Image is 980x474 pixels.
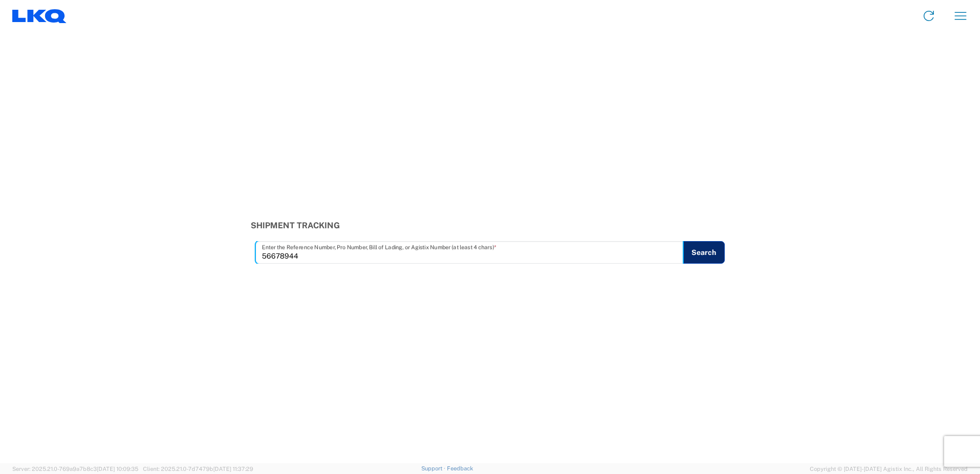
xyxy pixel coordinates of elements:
[143,466,253,472] span: Client: 2025.21.0-7d7479b
[810,464,968,473] span: Copyright © [DATE]-[DATE] Agistix Inc., All Rights Reserved
[421,465,447,471] a: Support
[12,466,138,472] span: Server: 2025.21.0-769a9a7b8c3
[213,466,253,472] span: [DATE] 11:37:29
[97,466,138,472] span: [DATE] 10:09:35
[683,241,725,264] button: Search
[251,221,730,230] h3: Shipment Tracking
[447,465,473,471] a: Feedback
